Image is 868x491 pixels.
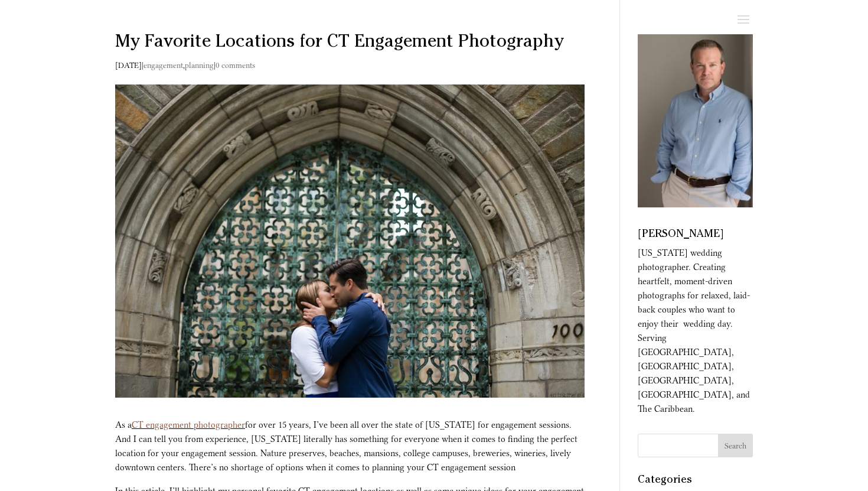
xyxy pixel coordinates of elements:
h1: My Favorite Locations for CT Engagement Photography [115,34,585,58]
p: | , | [115,58,585,81]
a: 0 comments [216,60,255,70]
h4: [PERSON_NAME] [638,229,753,246]
p: [US_STATE] wedding photographer. Creating heartfelt, moment-driven photographs for relaxed, laid-... [638,246,753,416]
span: [DATE] [115,60,142,70]
img: jeff lundstrom headshot [638,34,753,207]
span: As a for over 15 years, I’ve been all over the state of [US_STATE] for engagement sessions. And I... [115,420,577,473]
a: planning [185,60,214,70]
a: engagement [143,60,183,70]
a: CT engagement photographer [132,420,245,430]
input: Search [718,434,753,457]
